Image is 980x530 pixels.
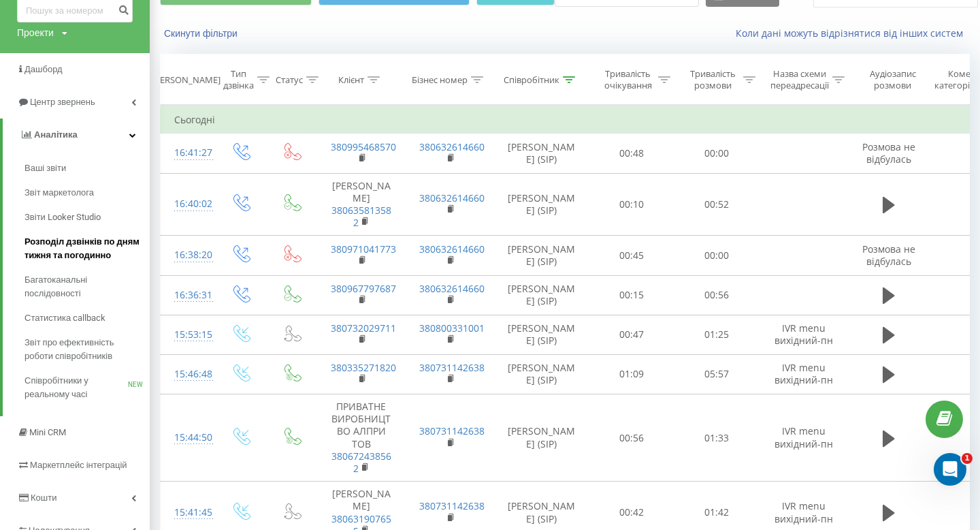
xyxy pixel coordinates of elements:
a: 380635813582 [331,204,391,229]
div: 16:40:02 [174,191,201,217]
iframe: Intercom live chat [934,453,966,486]
span: Звіт про ефективність роботи співробітників [24,336,143,363]
td: 00:48 [589,134,674,173]
a: 380995468570 [331,140,396,153]
div: 16:36:31 [174,282,201,309]
a: 380335271820 [331,361,396,374]
td: 00:56 [674,275,759,315]
a: Ваші звіти [24,156,150,181]
div: Клієнт [338,74,364,86]
td: ПРИВАТНЕ ВИРОБНИЦТВО АЛПРИ ТОВ [317,394,406,482]
div: 16:38:20 [174,242,201,268]
td: [PERSON_NAME] (SIP) [494,354,589,394]
div: Бізнес номер [412,74,468,86]
a: 380971041773 [331,243,396,255]
td: 01:25 [674,315,759,354]
td: [PERSON_NAME] (SIP) [494,134,589,173]
span: Розподіл дзвінків по дням тижня та погодинно [24,235,143,262]
td: 00:00 [674,236,759,275]
span: Статистика callback [24,311,105,325]
td: IVR menu вихідний-пн [759,394,848,482]
div: [PERSON_NAME] [152,74,220,86]
td: 00:56 [589,394,674,482]
span: Дашборд [24,64,63,74]
td: [PERSON_NAME] (SIP) [494,315,589,354]
a: 380632614660 [419,243,485,255]
div: 15:53:15 [174,322,201,348]
span: Ваші звіти [24,161,66,175]
td: IVR menu вихідний-пн [759,354,848,394]
span: Кошти [31,493,56,503]
span: Багатоканальні послідовності [24,273,143,300]
a: Звіт маркетолога [24,181,150,205]
div: 15:41:45 [174,499,201,526]
span: Звіти Looker Studio [24,211,101,224]
td: 00:10 [589,173,674,236]
div: Тривалість очікування [601,68,655,91]
span: Центр звернень [30,97,95,107]
div: Тривалість розмови [686,68,740,91]
a: Коли дані можуть відрізнятися вiд інших систем [736,27,970,40]
a: Розподіл дзвінків по дням тижня та погодинно [24,230,150,268]
td: 01:33 [674,394,759,482]
div: Тип дзвінка [223,68,254,91]
span: 1 [962,453,973,464]
td: 00:45 [589,236,674,275]
a: Багатоканальні послідовності [24,268,150,306]
td: 00:00 [674,134,759,173]
a: Звіти Looker Studio [24,205,150,230]
div: 16:41:27 [174,140,201,166]
a: 380800331001 [419,322,485,334]
a: 380632614660 [419,282,485,295]
td: [PERSON_NAME] (SIP) [494,394,589,482]
td: 05:57 [674,354,759,394]
td: [PERSON_NAME] (SIP) [494,236,589,275]
td: [PERSON_NAME] (SIP) [494,173,589,236]
a: 380632614660 [419,140,485,153]
span: Маркетплейс інтеграцій [30,460,127,470]
td: IVR menu вихідний-пн [759,315,848,354]
div: Проекти [17,26,54,40]
div: Назва схеми переадресації [770,68,829,91]
td: [PERSON_NAME] (SIP) [494,275,589,315]
a: 380731142638 [419,499,485,512]
a: Статистика callback [24,306,150,330]
a: 380632614660 [419,191,485,204]
a: Аналiтика [3,119,150,151]
span: Звіт маркетолога [24,186,94,200]
td: 00:52 [674,173,759,236]
div: Аудіозапис розмови [860,68,926,91]
a: 380732029711 [331,322,396,334]
span: Розмова не відбулась [862,140,915,166]
a: Співробітники у реальному часіNEW [24,369,150,407]
div: Співробітник [504,74,559,86]
td: [PERSON_NAME] [317,173,406,236]
a: 380731142638 [419,361,485,374]
a: 380967797687 [331,282,396,295]
a: 380731142638 [419,424,485,437]
span: Співробітники у реальному часі [24,374,128,401]
span: Mini CRM [29,427,66,437]
td: 00:47 [589,315,674,354]
button: Скинути фільтри [160,27,244,40]
a: Звіт про ефективність роботи співробітників [24,330,150,369]
div: 15:44:50 [174,424,201,451]
span: Розмова не відбулась [862,243,915,268]
div: Статус [276,74,303,86]
div: 15:46:48 [174,361,201,388]
td: 00:15 [589,275,674,315]
a: 380672438562 [331,450,391,475]
span: Аналiтика [34,129,78,140]
td: 01:09 [589,354,674,394]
